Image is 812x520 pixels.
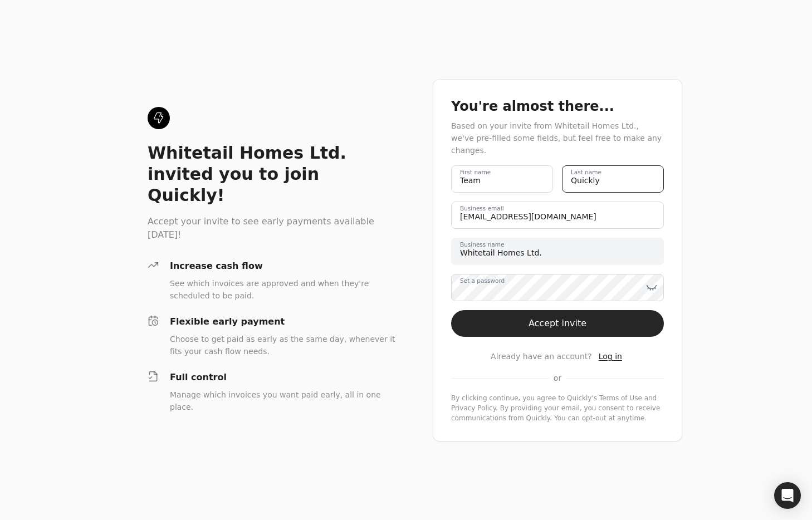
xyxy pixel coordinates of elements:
label: First name [460,168,491,176]
a: Log in [599,351,622,362]
div: Increase cash flow [170,259,397,273]
span: Log in [599,352,622,361]
div: By clicking continue, you agree to Quickly's and . By providing your email, you consent to receiv... [451,393,664,423]
span: or [554,372,561,384]
div: Choose to get paid as early as the same day, whenever it fits your cash flow needs. [170,333,397,357]
button: Log in [596,350,624,364]
a: privacy-policy [451,404,496,412]
label: Set a password [460,276,505,285]
label: Business email [460,204,504,213]
div: Whitetail Homes Ltd. invited you to join Quickly! [148,143,397,206]
div: Based on your invite from Whitetail Homes Ltd., we've pre-filled some fields, but feel free to ma... [451,120,664,156]
div: Accept your invite to see early payments available [DATE]! [148,215,397,242]
div: Open Intercom Messenger [774,482,801,509]
label: Business name [460,240,504,249]
div: You're almost there... [451,97,664,115]
div: See which invoices are approved and when they're scheduled to be paid. [170,277,397,302]
span: Already have an account? [491,351,592,362]
div: Flexible early payment [170,315,397,328]
a: terms-of-service [599,394,642,402]
button: Accept invite [451,310,664,337]
div: Full control [170,371,397,384]
div: Manage which invoices you want paid early, all in one place. [170,389,397,413]
label: Last name [571,168,601,176]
